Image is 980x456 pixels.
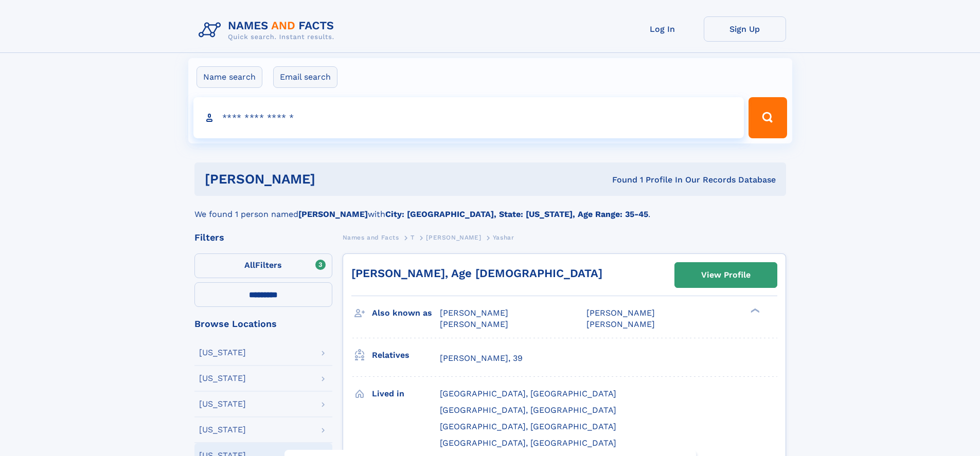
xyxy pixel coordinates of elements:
[440,438,616,448] span: [GEOGRAPHIC_DATA], [GEOGRAPHIC_DATA]
[194,196,786,221] div: We found 1 person named with .
[701,263,751,287] div: View Profile
[197,66,262,88] label: Name search
[426,234,481,241] span: [PERSON_NAME]
[199,400,246,408] div: [US_STATE]
[586,308,655,318] span: [PERSON_NAME]
[194,319,332,329] div: Browse Locations
[426,231,481,244] a: [PERSON_NAME]
[440,308,508,318] span: [PERSON_NAME]
[298,209,368,219] b: [PERSON_NAME]
[205,173,464,186] h1: [PERSON_NAME]
[385,209,648,219] b: City: [GEOGRAPHIC_DATA], State: [US_STATE], Age Range: 35-45
[704,16,786,42] a: Sign Up
[493,234,514,241] span: Yashar
[199,426,246,434] div: [US_STATE]
[273,66,337,88] label: Email search
[244,260,255,270] span: All
[194,16,343,44] img: Logo Names and Facts
[199,349,246,357] div: [US_STATE]
[440,422,616,431] span: [GEOGRAPHIC_DATA], [GEOGRAPHIC_DATA]
[440,319,508,329] span: [PERSON_NAME]
[464,174,776,186] div: Found 1 Profile In Our Records Database
[372,304,440,322] h3: Also known as
[194,233,332,242] div: Filters
[748,307,760,314] div: ❯
[411,234,415,241] span: T
[621,16,704,42] a: Log In
[193,97,744,138] input: search input
[194,253,332,278] label: Filters
[199,374,246,382] div: [US_STATE]
[351,267,602,280] a: [PERSON_NAME], Age [DEMOGRAPHIC_DATA]
[411,231,415,244] a: T
[586,319,655,329] span: [PERSON_NAME]
[440,405,616,415] span: [GEOGRAPHIC_DATA], [GEOGRAPHIC_DATA]
[440,389,616,398] span: [GEOGRAPHIC_DATA], [GEOGRAPHIC_DATA]
[749,97,787,138] button: Search Button
[372,346,440,364] h3: Relatives
[343,231,399,244] a: Names and Facts
[372,385,440,403] h3: Lived in
[440,353,523,364] a: [PERSON_NAME], 39
[675,263,777,287] a: View Profile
